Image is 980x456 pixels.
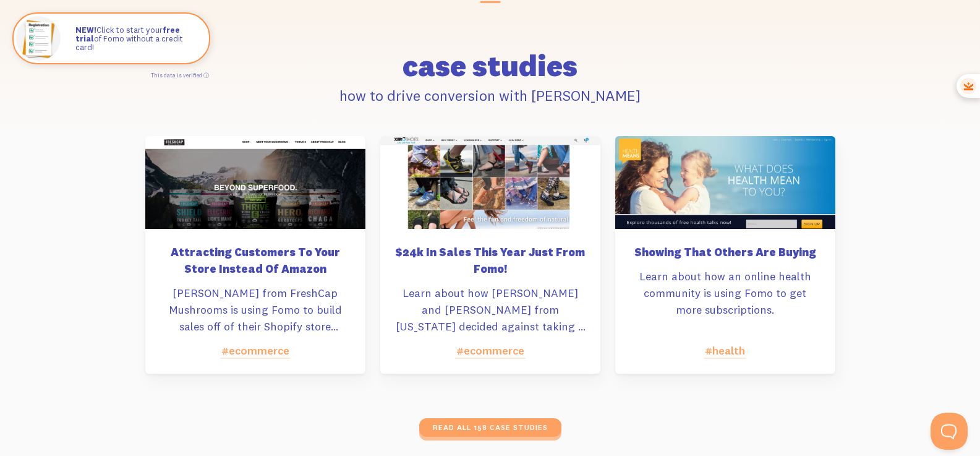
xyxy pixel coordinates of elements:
a: #ecommerce [456,343,524,358]
a: This data is verified ⓘ [151,72,209,79]
h5: Attracting Customers To Your Store Instead Of Amazon [160,244,351,277]
p: [PERSON_NAME] from FreshCap Mushrooms is using Fomo to build sales off of their Shopify store ins... [160,285,351,335]
a: #ecommerce [221,343,289,358]
strong: NEW! [75,25,96,35]
h5: $24k In Sales This Year Just From Fomo! [395,244,586,277]
p: Learn about how [PERSON_NAME] and [PERSON_NAME] from [US_STATE] decided against taking a Shark Ta... [395,285,586,335]
img: Fomo [16,16,61,61]
p: Learn about how an online health community is using Fomo to get more subscriptions. [630,268,820,318]
a: $24k In Sales This Year Just From Fomo! [395,244,586,285]
a: Showing That Others Are Buying [630,244,820,268]
strong: free trial [75,25,180,43]
iframe: Help Scout Beacon - Open [931,413,968,450]
a: #health [705,343,745,358]
p: how to drive conversion with [PERSON_NAME] [145,84,835,106]
h2: case studies [145,51,835,80]
a: Attracting Customers To Your Store Instead Of Amazon [160,244,351,285]
a: read all 158 case studies [419,418,561,437]
p: Click to start your of Fomo without a credit card! [75,25,197,52]
h5: Showing That Others Are Buying [630,244,820,260]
